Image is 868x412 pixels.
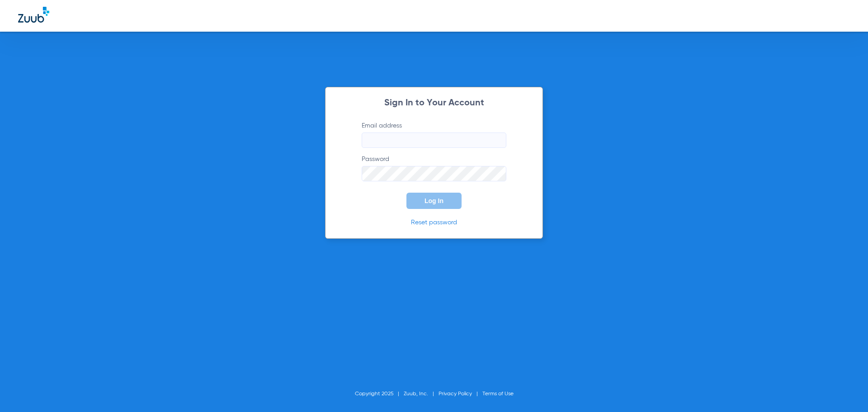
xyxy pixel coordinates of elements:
a: Terms of Use [482,391,514,397]
input: Password [362,166,506,181]
label: Email address [362,121,506,148]
h2: Sign In to Your Account [348,99,520,108]
span: Log In [425,197,443,204]
img: Zuub Logo [18,7,49,23]
a: Privacy Policy [439,391,472,397]
li: Copyright 2025 [355,389,404,398]
a: Reset password [411,219,457,226]
input: Email address [362,133,506,148]
li: Zuub, Inc. [404,389,439,398]
label: Password [362,155,506,181]
button: Log In [406,193,462,209]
